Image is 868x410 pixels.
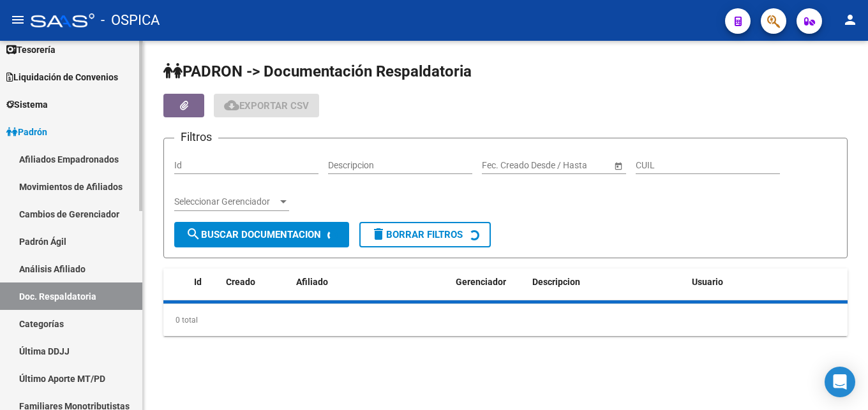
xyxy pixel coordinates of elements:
[611,159,625,172] button: Open calendar
[194,277,202,287] span: Id
[224,100,309,112] span: Exportar CSV
[6,125,47,139] span: Padrón
[692,277,723,287] span: Usuario
[532,160,595,171] input: End date
[214,94,319,117] button: Exportar CSV
[291,268,451,296] datatable-header-cell: Afiliado
[6,98,48,112] span: Sistema
[371,229,463,240] span: Borrar Filtros
[224,98,239,113] mat-icon: cloud_download
[163,62,472,80] span: PADRON -> Documentación Respaldatoria
[226,277,255,287] span: Creado
[221,268,291,296] datatable-header-cell: Creado
[101,6,160,34] span: - OSPICA
[6,70,118,84] span: Liquidación de Convenios
[825,367,855,397] div: Open Intercom Messenger
[10,12,26,27] mat-icon: menu
[174,196,278,207] span: Seleccionar Gerenciador
[359,222,491,247] button: Borrar Filtros
[456,277,506,287] span: Gerenciador
[186,229,321,240] span: Buscar Documentacion
[371,226,386,242] mat-icon: delete
[451,268,527,296] datatable-header-cell: Gerenciador
[163,304,848,336] div: 0 total
[174,222,349,247] button: Buscar Documentacion
[482,160,521,171] input: Start date
[296,277,328,287] span: Afiliado
[6,43,56,57] span: Tesorería
[842,12,858,27] mat-icon: person
[186,226,201,242] mat-icon: search
[527,268,687,296] datatable-header-cell: Descripcion
[189,268,221,296] datatable-header-cell: Id
[532,277,580,287] span: Descripcion
[174,128,218,146] h3: Filtros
